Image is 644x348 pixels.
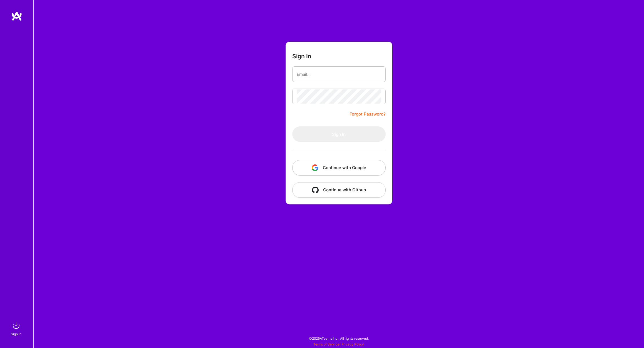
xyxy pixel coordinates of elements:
[313,342,340,346] a: Terms of Service
[312,187,319,193] img: icon
[33,331,644,345] div: © 2025 ATeams Inc., All rights reserved.
[11,11,22,21] img: logo
[12,320,22,337] a: sign inSign In
[297,67,381,81] input: Email...
[350,111,386,117] a: Forgot Password?
[292,53,311,60] h3: Sign In
[341,342,364,346] a: Privacy Policy
[292,160,386,176] button: Continue with Google
[312,164,318,171] img: icon
[11,320,22,331] img: sign in
[292,126,386,142] button: Sign In
[313,342,364,346] span: |
[11,331,21,337] div: Sign In
[292,182,386,198] button: Continue with Github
